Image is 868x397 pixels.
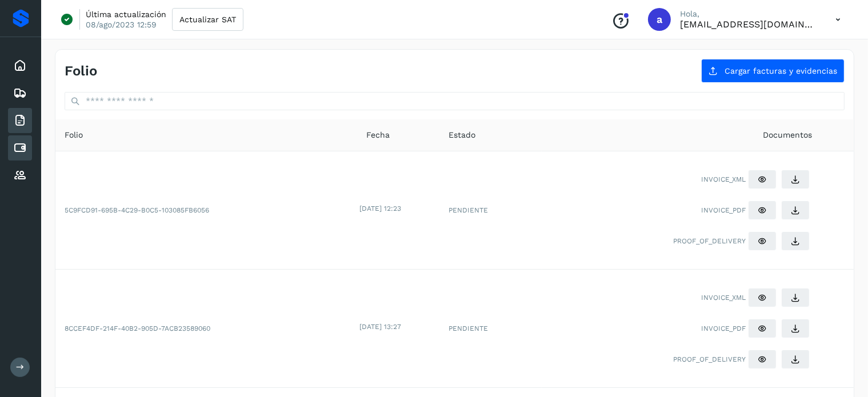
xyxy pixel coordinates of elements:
[8,53,32,78] div: Inicio
[8,108,32,133] div: Facturas
[86,9,166,19] p: Última actualización
[763,129,812,141] span: Documentos
[86,19,157,30] p: 08/ago/2023 12:59
[359,203,437,214] div: [DATE] 12:23
[680,9,817,19] p: Hola,
[701,59,845,83] button: Cargar facturas y evidencias
[701,174,746,185] span: INVOICE_XML
[172,8,243,31] button: Actualizar SAT
[673,236,746,246] span: PROOF_OF_DELIVERY
[673,354,746,364] span: PROOF_OF_DELIVERY
[179,15,236,23] span: Actualizar SAT
[359,322,437,332] div: [DATE] 13:27
[8,81,32,106] div: Embarques
[701,292,746,303] span: INVOICE_XML
[725,67,837,75] span: Cargar facturas y evidencias
[55,151,357,270] td: 5C9FCD91-695B-4C29-B0C5-103085FB6056
[55,270,357,388] td: 8CCEF4DF-214F-40B2-905D-7ACB23589060
[65,129,83,141] span: Folio
[65,63,97,79] h4: Folio
[701,205,746,215] span: INVOICE_PDF
[680,19,817,30] p: administracion@bigan.mx
[366,129,390,141] span: Fecha
[439,151,542,270] td: PENDIENTE
[439,270,542,388] td: PENDIENTE
[8,163,32,188] div: Proveedores
[701,323,746,334] span: INVOICE_PDF
[8,135,32,161] div: Cuentas por pagar
[449,129,475,141] span: Estado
